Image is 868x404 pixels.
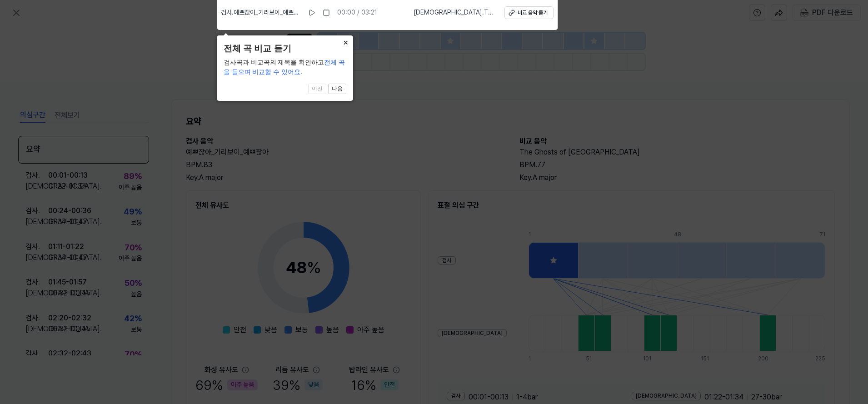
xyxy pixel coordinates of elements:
header: 전체 곡 비교 듣기 [224,42,346,55]
span: 검사 . 예쁘잖아_기리보이_예쁘잖아 [221,8,301,17]
button: Close [339,35,353,48]
button: 다음 [328,84,346,95]
div: 검사곡과 비교곡의 제목을 확인하고 [224,58,346,77]
div: 00:00 / 03:21 [337,8,377,17]
button: 비교 음악 듣기 [504,6,554,19]
span: [DEMOGRAPHIC_DATA] . The Ghosts of [GEOGRAPHIC_DATA] [414,8,494,17]
div: 비교 음악 듣기 [518,9,548,17]
span: 전체 곡을 들으며 비교할 수 있어요. [224,59,345,75]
